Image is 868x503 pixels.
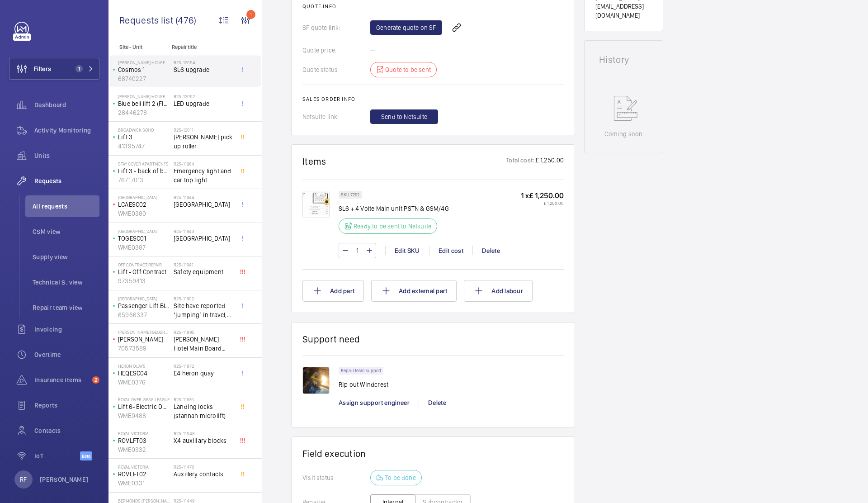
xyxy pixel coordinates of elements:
h2: R25-12054 [174,60,233,65]
p: [PERSON_NAME] House [118,60,170,65]
p: Site - Unit [108,44,168,50]
p: Coming soon [604,129,642,138]
h1: Support need [302,333,360,345]
p: RF [20,475,27,484]
span: Requests [34,176,99,185]
p: Stay Cover apartments [118,161,170,166]
button: Add external part [371,280,457,302]
h1: History [599,55,648,64]
p: Repair title [172,44,231,50]
p: 68740227 [118,74,170,83]
p: 41395747 [118,142,170,151]
p: WME0488 [118,411,170,420]
p: Blue bell lift 2 (FIREMANS LIFT) [118,99,170,108]
p: WME0376 [118,378,170,387]
p: Broadwick Soho [118,127,170,133]
p: [PERSON_NAME] [40,475,89,484]
span: IoT [34,451,80,460]
p: To be done [385,473,416,482]
span: 1 [75,65,83,72]
h2: Sales order info [302,96,564,102]
p: ROVLFT03 [118,436,170,445]
span: Repair team view [33,303,99,312]
p: Cosmos 1 [118,65,170,74]
p: 1 x £ 1,250.00 [521,191,564,200]
span: X4 auxiliary blocks [174,436,233,445]
h2: R25-11895 [174,329,233,335]
span: All requests [33,202,99,211]
p: Ready to be sent to Netsuite [354,222,431,231]
img: 1757514141765-083dc33b-f962-4f14-ae0b-703d071660cb [302,367,330,394]
div: Edit SKU [385,246,429,255]
span: Landing locks (stannah microlift) [174,402,233,420]
h2: R25-12052 [174,94,233,99]
p: SKU 7292 [341,193,359,196]
p: ROVLFT02 [118,470,170,479]
span: [GEOGRAPHIC_DATA] [174,234,233,243]
p: HEQESC04 [118,369,170,378]
span: Emergency light and car top light [174,166,233,185]
p: Heron Quays [118,363,170,369]
h2: R25-11548 [174,431,233,436]
button: Filters1 [9,58,99,80]
a: Generate quote on SF [370,20,442,35]
div: Delete [472,246,509,255]
p: Total cost: [506,156,534,167]
p: [PERSON_NAME] [118,335,170,344]
span: [GEOGRAPHIC_DATA] [174,200,233,209]
span: Requests list [119,14,175,26]
p: [PERSON_NAME] House [118,94,170,99]
p: Lift 3 - back of building [118,166,170,176]
p: Off Contract Repair [118,262,170,267]
span: Activity Monitoring [34,126,99,135]
button: Add part [302,280,364,302]
h2: R25-11984 [174,161,233,166]
h2: R25-11941 [174,262,233,267]
h1: Items [302,156,326,167]
p: WME0331 [118,479,170,488]
span: Supply view [33,252,99,261]
p: LCAESC02 [118,200,170,209]
p: 76717013 [118,176,170,185]
p: Royal Victoria [118,431,170,436]
p: [GEOGRAPHIC_DATA] [118,228,170,234]
p: WME0380 [118,209,170,218]
span: Dashboard [34,100,99,109]
p: Passenger Lift Block C [118,301,170,310]
span: Filters [34,64,51,73]
span: Auxillery contacts [174,470,233,479]
p: [PERSON_NAME][GEOGRAPHIC_DATA] [118,329,170,335]
span: Invoicing [34,325,99,334]
p: 28446278 [118,108,170,117]
p: [GEOGRAPHIC_DATA] [118,195,170,200]
h2: R25-11943 [174,228,233,234]
span: Send to Netsuite [381,112,427,121]
p: £ 1,250.00 [521,200,564,206]
span: Technical S. view [33,278,99,287]
span: CSM view [33,227,99,236]
h1: Field execution [302,448,564,459]
div: Edit cost [429,246,472,255]
p: Repair team support [341,369,381,372]
span: Units [34,151,99,160]
h2: R25-11944 [174,195,233,200]
span: [PERSON_NAME] Hotel Main Board Repair/Repalcement [174,335,233,353]
p: WME0332 [118,445,170,454]
span: [PERSON_NAME] pick up roller [174,133,233,151]
h2: R25-11902 [174,296,233,301]
p: Rip out Windcrest [339,380,389,389]
span: Contacts [34,426,99,435]
p: SL6 + 4 Volte Main unit PSTN & GSM/4G [339,204,449,213]
p: Royal Victoria [118,464,170,470]
span: Insurance items [34,375,89,384]
span: SL6 upgrade [174,65,233,74]
p: Lift - Off Contract [118,267,170,276]
button: Send to Netsuite [370,109,438,124]
p: Royal Over-Seas League [118,397,170,402]
p: Lift 3 [118,133,170,142]
h2: R25-11872 [174,363,233,369]
span: Safety equipment [174,267,233,276]
h2: R25-11635 [174,397,233,402]
p: 65966337 [118,310,170,319]
h2: Quote info [302,3,564,9]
